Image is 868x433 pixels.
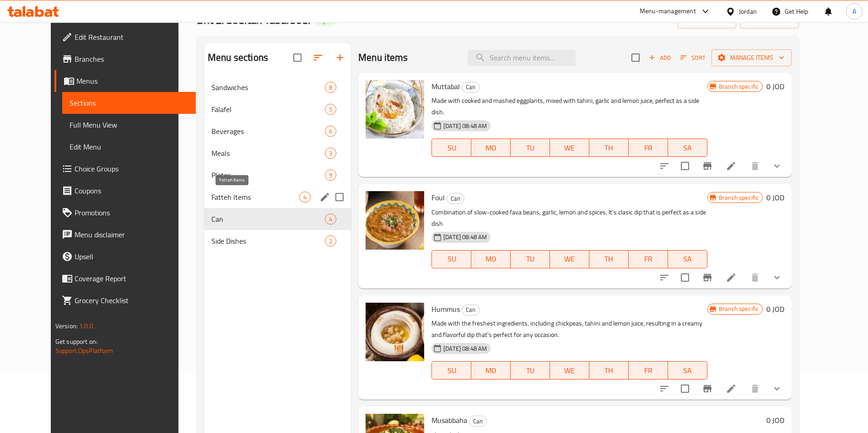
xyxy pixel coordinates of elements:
span: SU [436,141,468,155]
span: import [685,14,729,26]
div: Jordan [739,6,757,16]
span: MO [475,141,507,155]
span: Grocery Checklist [75,295,189,306]
span: Meals [211,148,325,159]
span: Foul [431,191,445,204]
button: delete [744,155,766,177]
span: 5 [325,105,336,114]
a: Choice Groups [54,158,196,180]
span: 2 [325,237,336,246]
span: Fatteh Items [211,192,299,203]
button: Branch-specific-item [696,267,718,289]
span: SA [672,252,704,266]
svg: Show Choices [771,272,782,283]
span: Select all sections [288,48,307,67]
div: items [325,104,336,115]
button: Add section [329,47,351,69]
div: Fatteh Items4edit [204,186,351,208]
h2: Menu sections [208,51,268,64]
div: items [325,82,336,93]
span: Coupons [75,185,189,196]
button: MO [471,139,511,157]
a: Coupons [54,180,196,202]
span: Menu disclaimer [75,229,189,240]
a: Edit menu item [726,160,737,171]
span: Branches [75,53,189,64]
a: Upsell [54,246,196,267]
span: Sections [70,97,189,108]
span: Select to update [675,156,695,176]
div: items [325,235,336,246]
span: Branch specific [715,82,762,91]
span: Sort [680,53,706,63]
svg: Show Choices [771,160,782,171]
span: MO [475,364,507,377]
div: items [325,126,336,137]
span: FR [632,252,664,266]
img: Foul [366,191,424,250]
span: Choice Groups [75,163,189,174]
div: Side Dishes [211,235,325,246]
span: Get support on: [55,336,97,347]
span: 8 [325,83,336,92]
span: 4 [325,215,336,224]
span: Select section [626,48,645,67]
button: Branch-specific-item [696,378,718,400]
span: Promotions [75,207,189,218]
span: Full Menu View [70,119,189,130]
span: [DATE] 08:48 AM [440,122,491,130]
a: Coverage Report [54,267,196,289]
span: FR [632,141,664,155]
span: 4 [300,193,310,202]
span: TH [593,364,625,377]
a: Full Menu View [62,114,196,136]
button: TH [589,139,629,157]
span: Can [211,214,325,225]
a: Menus [54,70,196,92]
a: Menu disclaimer [54,224,196,246]
p: Combination of slow-cooked fava beans, garlic, lemon and spices, It's clasic dip that is perfect ... [431,207,707,230]
div: Menu-management [640,6,696,17]
button: Sort [678,51,708,65]
button: Add [645,51,674,65]
span: Can [447,193,464,204]
button: sort-choices [653,155,675,177]
a: Grocery Checklist [54,289,196,311]
button: MO [471,250,511,268]
div: Can [447,193,464,204]
div: items [325,148,336,159]
span: Falafel [211,104,325,115]
span: WE [554,141,586,155]
span: Add [647,53,672,63]
span: Can [462,82,479,92]
button: edit [318,190,332,204]
span: Sandwiches [211,82,325,93]
div: items [325,214,336,225]
span: Manage items [719,52,784,64]
span: Plates [211,170,325,181]
img: Muttabal [366,80,424,139]
span: Can [462,305,479,315]
a: Sections [62,92,196,114]
span: export [747,14,792,26]
nav: Menu sections [204,73,351,256]
div: items [325,170,336,181]
span: TU [514,252,546,266]
span: Musabbaha [431,413,467,427]
p: Made with the freshest ingredients, including chickpeas, tahini and lemon juice, resulting in a c... [431,318,707,341]
button: TU [511,250,550,268]
button: TH [589,361,629,380]
span: Branch specific [715,305,762,313]
span: 1.0.0 [79,320,93,332]
button: WE [550,139,589,157]
button: FR [629,361,668,380]
button: SA [668,361,707,380]
button: SU [431,139,471,157]
span: Version: [55,320,78,332]
span: Branch specific [715,193,762,202]
input: search [468,50,576,66]
button: Manage items [712,49,792,66]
